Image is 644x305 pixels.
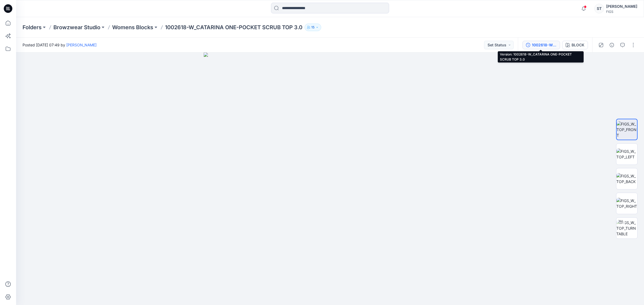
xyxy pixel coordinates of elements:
div: [PERSON_NAME] [606,3,637,10]
a: Browzwear Studio [53,24,100,31]
img: FIGS_W_TOP_RIGHT [616,198,637,209]
img: FIGS_W_TOP_BACK [616,173,637,184]
button: BLOCK [562,41,588,49]
div: BLOCK [572,42,584,48]
button: 15 [305,24,321,31]
span: Posted [DATE] 07:49 by [23,42,97,48]
a: Womens Blocks [112,24,153,31]
div: ST [594,4,604,13]
img: FIGS_W_TOP_FRONT [617,121,637,138]
div: 1002618-W_CATARINA ONE-POCKET SCRUB TOP 3.0 [532,42,557,48]
p: 15 [311,24,314,30]
button: 1002618-W_CATARINA ONE-POCKET SCRUB TOP 3.0 [522,41,560,49]
button: Details [608,41,616,49]
div: FIGS [606,10,637,14]
img: FIGS_W_TOP_LEFT [616,148,637,160]
img: FIGS_W_TOP_TURNTABLE [616,220,637,237]
p: 1002618-W_CATARINA ONE-POCKET SCRUB TOP 3.0 [165,24,302,31]
a: [PERSON_NAME] [66,43,97,47]
a: Folders [23,24,42,31]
